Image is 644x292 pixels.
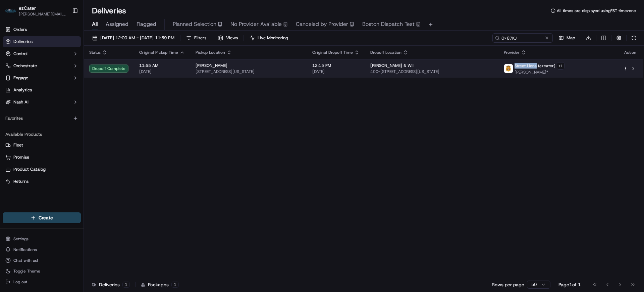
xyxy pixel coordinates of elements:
[13,166,46,172] span: Product Catalog
[312,50,353,55] span: Original Dropoff Time
[63,132,108,139] span: API Documentation
[3,245,81,254] button: Notifications
[3,212,81,223] button: Create
[139,63,185,68] span: 11:55 AM
[13,236,29,242] span: Settings
[5,154,78,160] a: Promise
[7,64,19,76] img: 1736555255976-a54dd68f-1ca7-489b-9aae-adbdc363a1c4
[3,152,81,163] button: Promise
[370,50,401,55] span: Dropoff Location
[183,33,209,43] button: Filters
[196,50,225,55] span: Pickup Location
[92,20,98,28] span: All
[3,97,81,108] button: Nash AI
[558,281,581,288] div: Page 1 of 1
[21,104,54,110] span: [PERSON_NAME]
[92,5,126,16] h1: Deliveries
[215,33,241,43] button: Views
[4,129,54,141] a: 📗Knowledge Base
[17,43,121,50] input: Got a question? Start typing here...
[54,129,110,141] a: 💻API Documentation
[196,69,302,74] span: [STREET_ADDRESS][US_STATE]
[14,64,26,76] img: 8182517743763_77ec11ffeaf9c9a3fa3b_72.jpg
[629,33,639,43] button: Refresh
[13,268,40,274] span: Toggle Theme
[13,279,27,285] span: Log out
[92,281,130,288] div: Deliveries
[3,3,69,19] button: ezCaterezCater[PERSON_NAME][EMAIL_ADDRESS][DOMAIN_NAME]
[504,64,513,73] img: street_lions.png
[104,86,122,94] button: See all
[3,164,81,175] button: Product Catalog
[3,140,81,151] button: Fleet
[557,8,636,13] span: All times are displayed using EST timezone
[30,71,92,76] div: We're available if you need us!
[47,148,81,154] a: Powered byPylon
[67,149,81,154] span: Pylon
[13,87,32,93] span: Analytics
[89,33,177,43] button: [DATE] 12:00 AM - [DATE] 11:59 PM
[139,50,178,55] span: Original Pickup Time
[312,63,360,68] span: 12:15 PM
[19,5,36,11] button: ezCater
[7,27,122,38] p: Welcome 👋
[196,63,227,68] span: [PERSON_NAME]
[258,35,288,41] span: Live Monitoring
[194,35,206,41] span: Filters
[13,63,37,69] span: Orchestrate
[370,63,415,68] span: [PERSON_NAME] & Will
[13,142,23,148] span: Fleet
[106,20,128,28] span: Assigned
[515,70,565,75] span: [PERSON_NAME]*
[3,277,81,287] button: Log out
[7,7,20,20] img: Nash
[3,266,81,276] button: Toggle Theme
[504,50,520,55] span: Provider
[100,35,174,41] span: [DATE] 12:00 AM - [DATE] 11:59 PM
[19,11,67,17] button: [PERSON_NAME][EMAIL_ADDRESS][DOMAIN_NAME]
[3,85,81,95] a: Analytics
[247,33,291,43] button: Live Monitoring
[3,73,81,83] button: Engage
[362,20,415,28] span: Boston Dispatch Test
[13,247,37,252] span: Notifications
[623,50,637,55] div: Action
[7,133,12,138] div: 📗
[30,64,110,71] div: Start new chat
[173,20,216,28] span: Planned Selection
[114,66,122,74] button: Start new chat
[3,36,81,47] a: Deliveries
[139,69,185,74] span: [DATE]
[171,282,179,288] div: 1
[141,281,179,288] div: Packages
[5,166,78,172] a: Product Catalog
[3,176,81,187] button: Returns
[3,234,81,244] button: Settings
[5,178,78,184] a: Returns
[13,258,38,263] span: Chat with us!
[567,35,575,41] span: Map
[122,282,130,288] div: 1
[312,69,360,74] span: [DATE]
[7,98,17,110] img: Jes Laurent
[492,33,553,43] input: Type to search
[3,113,81,124] div: Favorites
[13,132,51,139] span: Knowledge Base
[13,51,28,57] span: Control
[59,104,73,110] span: [DATE]
[3,48,81,59] button: Control
[13,99,29,105] span: Nash AI
[13,75,28,81] span: Engage
[56,104,58,110] span: •
[557,62,565,70] button: +1
[3,24,81,35] a: Orders
[3,256,81,265] button: Chat with us!
[555,33,578,43] button: Map
[13,154,29,160] span: Promise
[226,35,238,41] span: Views
[13,178,29,184] span: Returns
[370,69,493,74] span: 400-[STREET_ADDRESS][US_STATE]
[13,27,27,33] span: Orders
